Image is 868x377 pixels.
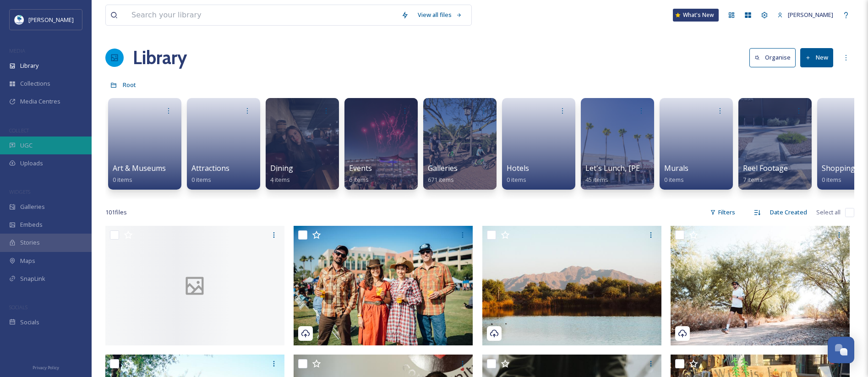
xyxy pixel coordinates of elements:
[20,159,43,168] span: Uploads
[507,175,526,184] span: 0 items
[743,164,788,184] a: Reel Footage7 items
[20,79,50,88] span: Collections
[33,361,59,372] a: Privacy Policy
[270,163,293,173] span: Dining
[133,44,187,71] a: Library
[270,175,290,184] span: 4 items
[9,127,29,134] span: COLLECT
[9,188,30,195] span: WIDGETS
[20,220,43,229] span: Embeds
[828,337,854,363] button: Open Chat
[743,163,788,173] span: Reel Footage
[127,5,397,25] input: Search your library
[705,203,740,221] div: Filters
[9,304,27,311] span: SOCIALS
[428,175,454,184] span: 671 items
[749,48,796,67] button: Organise
[413,6,467,24] a: View all files
[20,61,38,70] span: Library
[822,164,855,184] a: Shopping0 items
[123,81,136,89] span: Root
[191,175,211,184] span: 0 items
[20,141,33,150] span: UGC
[113,164,166,184] a: Art & Museums0 items
[428,164,458,184] a: Galleries671 items
[15,15,24,24] img: download.jpeg
[428,163,458,173] span: Galleries
[123,79,136,90] a: Root
[33,365,59,371] span: Privacy Policy
[664,164,688,184] a: Murals0 items
[749,48,800,67] a: Organise
[671,226,850,345] img: DSCF3756.jpg
[773,6,838,24] a: [PERSON_NAME]
[800,48,833,67] button: New
[294,226,473,345] img: Entertainment8.jpg
[507,164,529,184] a: Hotels0 items
[105,208,127,217] span: 101 file s
[664,175,684,184] span: 0 items
[788,11,833,19] span: [PERSON_NAME]
[585,175,608,184] span: 45 items
[20,202,45,211] span: Galleries
[507,163,529,173] span: Hotels
[816,208,841,217] span: Select all
[20,97,60,106] span: Media Centres
[113,175,132,184] span: 0 items
[822,175,841,184] span: 0 items
[28,16,74,24] span: [PERSON_NAME]
[765,203,812,221] div: Date Created
[191,164,229,184] a: Attractions0 items
[20,238,40,247] span: Stories
[673,9,719,22] a: What's New
[822,163,855,173] span: Shopping
[482,226,661,345] img: DSC07322.jpg
[585,163,706,173] span: Let's Lunch, [PERSON_NAME]! Pass
[585,164,706,184] a: Let's Lunch, [PERSON_NAME]! Pass45 items
[349,164,372,184] a: Events6 items
[270,164,293,184] a: Dining4 items
[349,163,372,173] span: Events
[743,175,763,184] span: 7 items
[20,257,35,265] span: Maps
[664,163,688,173] span: Murals
[9,47,25,54] span: MEDIA
[349,175,369,184] span: 6 items
[113,163,166,173] span: Art & Museums
[191,163,229,173] span: Attractions
[20,318,39,327] span: Socials
[20,274,45,283] span: SnapLink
